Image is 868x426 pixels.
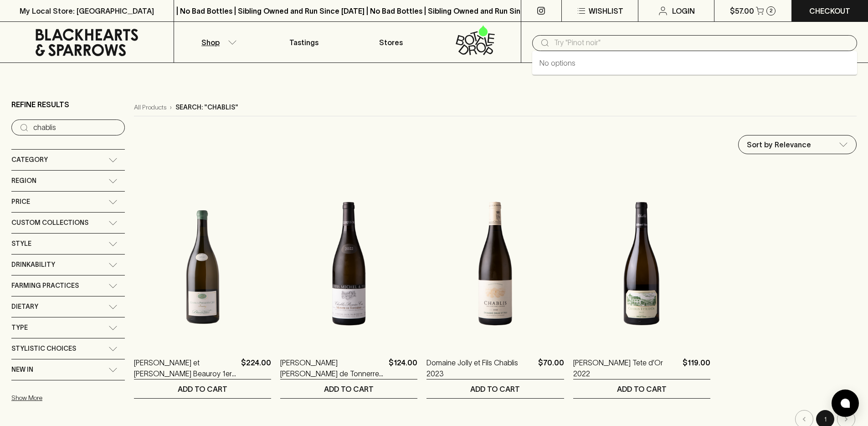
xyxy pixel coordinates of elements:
[730,5,754,16] p: $57.00
[11,275,125,296] div: Farming Practices
[11,99,69,110] p: Refine Results
[11,364,33,375] span: New In
[573,379,710,398] button: ADD TO CART
[134,184,271,343] img: Agnes et Didier Dauvissat Beauroy 1er Chablis Magnum 2021
[11,338,125,359] div: Stylistic Choices
[11,301,38,312] span: Dietary
[11,359,125,380] div: New In
[241,357,271,379] p: $224.00
[11,171,125,191] div: Region
[389,357,417,379] p: $124.00
[11,217,88,229] span: Custom Collections
[770,8,773,13] p: 2
[201,37,220,48] p: Shop
[11,213,125,233] div: Custom Collections
[170,103,172,112] p: ›
[280,184,417,343] img: Louis Michel Chablis Montee de Tonnerre 1er Cru 2021
[672,5,695,16] p: Login
[175,103,238,112] p: Search: "chablis"
[20,5,154,16] p: My Local Store: [GEOGRAPHIC_DATA]
[809,5,850,16] p: Checkout
[11,234,125,254] div: Style
[426,184,564,343] img: Domaine Jolly et Fils Chablis 2023
[11,322,28,333] span: Type
[538,357,564,379] p: $70.00
[324,384,374,395] p: ADD TO CART
[11,389,131,407] button: Show More
[589,5,623,16] p: Wishlist
[470,384,520,395] p: ADD TO CART
[11,238,31,249] span: Style
[11,196,30,208] span: Price
[11,317,125,338] div: Type
[11,175,36,187] span: Region
[289,37,318,48] p: Tastings
[841,399,850,408] img: bubble-icon
[11,150,125,170] div: Category
[617,384,667,395] p: ADD TO CART
[739,135,856,154] div: Sort by Relevance
[178,384,227,395] p: ADD TO CART
[33,120,118,135] input: Try “Pinot noir”
[134,357,237,379] a: [PERSON_NAME] et [PERSON_NAME] Beauroy 1er Chablis Magnum 2021
[747,139,811,150] p: Sort by Relevance
[174,22,261,62] button: Shop
[532,51,857,75] div: No options
[134,379,271,398] button: ADD TO CART
[134,103,166,112] a: All Products
[280,379,417,398] button: ADD TO CART
[261,22,347,62] a: Tastings
[554,36,850,50] input: Try "Pinot noir"
[379,37,403,48] p: Stores
[11,280,79,291] span: Farming Practices
[11,343,76,354] span: Stylistic Choices
[426,357,534,379] a: Domaine Jolly et Fils Chablis 2023
[11,255,125,275] div: Drinkability
[348,22,434,62] a: Stores
[11,192,125,212] div: Price
[426,379,564,398] button: ADD TO CART
[11,259,55,270] span: Drinkability
[683,357,710,379] p: $119.00
[11,296,125,317] div: Dietary
[573,184,710,343] img: Billaud Simon Chablis Tete d’Or 2022
[573,357,679,379] a: [PERSON_NAME] Tete d’Or 2022
[280,357,385,379] a: [PERSON_NAME] [PERSON_NAME] de Tonnerre 1er Cru 2021
[11,154,48,166] span: Category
